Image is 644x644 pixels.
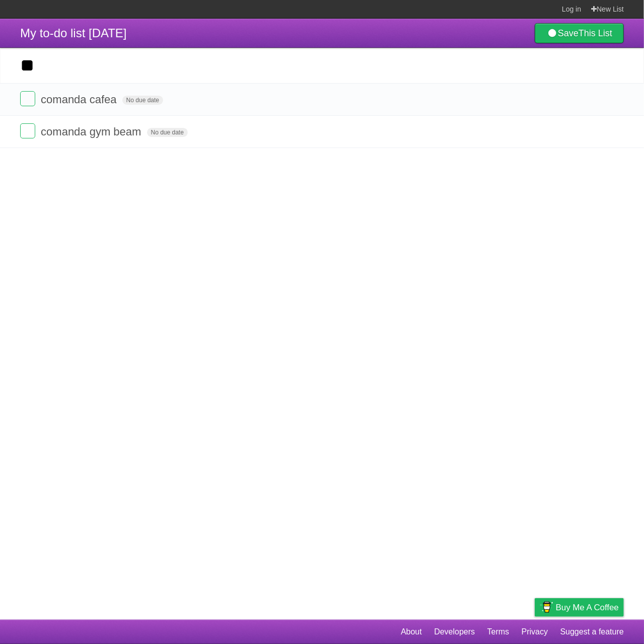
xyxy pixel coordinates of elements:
[122,96,163,105] span: No due date
[579,28,612,38] b: This List
[41,93,119,106] span: comanda cafea
[41,125,144,138] span: comanda gym beam
[401,622,422,641] a: About
[522,622,548,641] a: Privacy
[487,622,510,641] a: Terms
[535,23,624,43] a: SaveThis List
[20,91,35,106] label: Done
[540,599,553,616] img: Buy me a coffee
[20,123,35,138] label: Done
[20,26,127,40] span: My to-do list [DATE]
[535,598,624,617] a: Buy me a coffee
[147,128,188,137] span: No due date
[556,599,619,616] span: Buy me a coffee
[434,622,475,641] a: Developers
[560,622,624,641] a: Suggest a feature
